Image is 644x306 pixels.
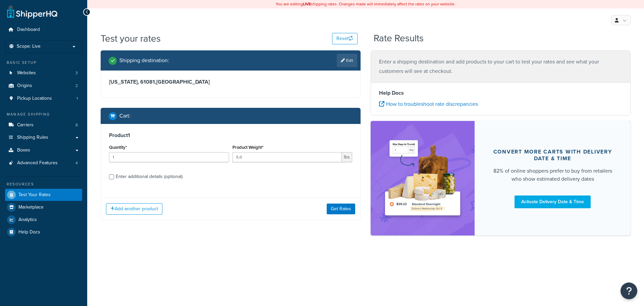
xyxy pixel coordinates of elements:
span: 1 [76,96,78,101]
h3: [US_STATE], 61081 , [GEOGRAPHIC_DATA] [109,79,352,85]
button: Reset [332,33,358,44]
button: Get Rates [327,204,355,214]
h2: Shipping destination : [119,57,169,63]
h4: Help Docs [379,89,622,97]
a: Carriers8 [5,119,82,131]
label: Quantity* [109,145,127,150]
b: LIVE [303,1,311,7]
input: 0.0 [109,152,229,162]
span: Boxes [17,147,30,153]
span: Dashboard [17,27,40,33]
span: Test Your Rates [18,192,51,198]
span: 8 [75,122,78,128]
li: Carriers [5,119,82,131]
li: Advanced Features [5,157,82,169]
a: Test Your Rates [5,189,82,201]
span: Scope: Live [17,44,41,49]
a: Advanced Features4 [5,157,82,169]
span: Advanced Features [17,160,58,166]
div: 82% of online shoppers prefer to buy from retailers who show estimated delivery dates [491,167,614,183]
a: Analytics [5,214,82,226]
span: Pickup Locations [17,96,52,101]
span: Carriers [17,122,34,128]
div: Resources [5,181,82,187]
span: Origins [17,83,32,89]
a: Origins2 [5,80,82,92]
li: Pickup Locations [5,92,82,105]
input: 0.00 [232,152,342,162]
p: Enter a shipping destination and add products to your cart to test your rates and see what your c... [379,57,622,76]
input: Enter additional details (optional) [109,174,114,179]
div: Convert more carts with delivery date & time [491,148,614,162]
a: Help Docs [5,226,82,238]
a: Edit [337,54,357,67]
li: Origins [5,80,82,92]
img: feature-image-ddt-36eae7f7280da8017bfb280eaccd9c446f90b1fe08728e4019434db127062ab4.png [381,131,465,225]
div: Enter additional details (optional) [116,172,182,181]
a: Activate Delivery Date & Time [515,195,591,208]
span: 3 [75,70,78,76]
a: Shipping Rules [5,131,82,144]
span: Shipping Rules [17,135,48,140]
span: Marketplace [18,205,44,210]
span: 4 [75,160,78,166]
span: 2 [75,83,78,89]
button: Add another product [106,203,162,215]
span: Websites [17,70,36,76]
h2: Cart : [119,113,130,119]
div: Basic Setup [5,60,82,65]
a: How to troubleshoot rate discrepancies [379,100,478,108]
h1: Test your rates [101,32,161,45]
span: Analytics [18,217,37,223]
span: lbs [342,152,352,162]
a: Marketplace [5,201,82,213]
button: Open Resource Center [621,282,637,299]
h2: Rate Results [374,33,424,44]
a: Boxes [5,144,82,157]
h3: Product 1 [109,132,352,139]
label: Product Weight* [232,145,263,150]
li: Websites [5,67,82,79]
a: Pickup Locations1 [5,92,82,105]
div: Manage Shipping [5,112,82,117]
a: Dashboard [5,24,82,36]
span: Help Docs [18,229,40,235]
a: Websites3 [5,67,82,79]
